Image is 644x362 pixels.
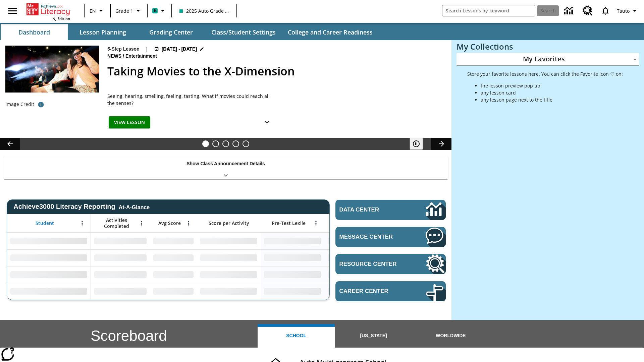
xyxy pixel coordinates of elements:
button: Lesson carousel, Next [431,138,451,150]
span: Career Center [339,288,406,295]
a: Message Center [335,227,446,247]
button: Grade: Grade 1, Select a grade [113,5,145,17]
p: Image Credit [5,101,34,108]
div: No Data, [91,266,150,283]
button: Slide 3 Cars of the Future? [222,140,229,147]
button: Open Menu [77,218,87,228]
button: Open Menu [183,218,194,228]
div: No Data, [91,283,150,300]
div: No Data, [150,266,197,283]
h3: My Collections [457,42,639,51]
button: School [258,324,335,348]
span: News [107,53,123,60]
span: Avg Score [158,220,181,226]
div: No Data, [91,249,150,266]
button: Slide 5 Career Lesson [243,140,249,147]
button: Open side menu [3,1,22,21]
span: NJ Edition [52,16,70,21]
a: Resource Center, Will open in new tab [579,2,597,20]
button: Class/Student Settings [206,24,281,40]
span: Message Center [339,234,406,240]
button: Grading Center [138,24,205,40]
span: Score per Activity [209,220,249,226]
li: the lesson preview pop up [481,82,623,89]
div: No Data, [150,233,197,249]
p: Show Class Announcement Details [186,160,265,167]
button: Slide 1 Taking Movies to the X-Dimension [202,140,209,147]
button: Boost Class color is teal. Change class color [150,5,169,17]
div: My Favorites [457,53,639,66]
button: Dashboard [1,24,68,40]
div: Seeing, hearing, smelling, feeling, tasting. What if movies could reach all the senses? [107,93,275,107]
span: Data Center [339,206,403,213]
button: Show Details [260,116,274,129]
button: Photo credit: Photo by The Asahi Shimbun via Getty Images [34,99,48,111]
button: Slide 2 Do You Want Fries With That? [212,140,219,147]
a: Resource Center, Will open in new tab [335,254,446,274]
span: EN [90,7,96,14]
div: At-A-Glance [119,203,150,210]
span: / [123,53,124,59]
button: Profile/Settings [614,5,641,17]
span: Achieve3000 Literacy Reporting [13,203,150,210]
div: No Data, [91,233,150,249]
span: 2025 Auto Grade 1 A [179,7,229,14]
span: | [145,46,148,53]
span: Pre-Test Lexile [272,220,306,226]
button: Lesson Planning [69,24,136,40]
div: Show Class Announcement Details [3,156,448,179]
span: B [154,6,157,15]
span: Entertainment [125,53,158,60]
a: Notifications [597,2,614,19]
p: 5-Step Lesson [107,46,140,53]
span: Student [36,220,54,226]
h2: Taking Movies to the X-Dimension [107,63,443,80]
div: Home [26,2,70,21]
div: Pause [410,138,430,150]
div: No Data, [150,249,197,266]
a: Career Center [335,281,446,301]
p: Store your favorite lessons here. You can click the Favorite icon ♡ on: [467,70,623,77]
button: Aug 18 - Aug 24 Choose Dates [153,46,206,53]
img: Panel in front of the seats sprays water mist to the happy audience at a 4DX-equipped theater. [5,46,99,93]
span: Grade 1 [115,7,133,14]
input: search field [442,5,535,16]
button: Language: EN, Select a language [87,5,108,17]
li: any lesson page next to the title [481,96,623,103]
div: No Data, [324,283,388,300]
button: [US_STATE] [335,324,412,348]
button: Worldwide [412,324,489,348]
a: Data Center [560,2,579,20]
div: No Data, [324,249,388,266]
span: [DATE] - [DATE] [162,46,197,53]
div: No Data, [324,266,388,283]
button: Open Menu [311,218,321,228]
span: Tauto [617,7,630,14]
span: Resource Center [339,261,406,267]
button: View Lesson [109,116,150,129]
button: Open Menu [137,218,147,228]
div: No Data, [324,233,388,249]
button: College and Career Readiness [282,24,378,40]
button: Slide 4 Pre-release lesson [232,140,239,147]
a: Home [26,3,70,16]
div: No Data, [150,283,197,300]
span: Activities Completed [94,217,139,229]
button: Pause [410,138,423,150]
a: Data Center [335,200,446,220]
li: any lesson card [481,89,623,96]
